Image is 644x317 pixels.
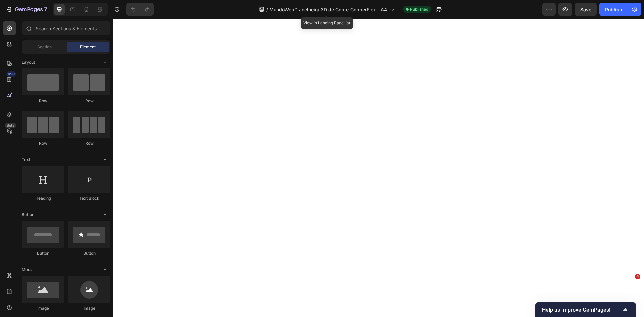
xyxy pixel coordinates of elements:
[68,305,110,311] div: Image
[542,306,629,314] button: Show survey - Help us improve GemPages!
[22,305,64,311] div: Image
[22,250,64,256] div: Button
[22,140,64,146] div: Row
[68,195,110,201] div: Text Block
[100,57,110,68] span: Toggle open
[266,6,268,13] span: /
[22,212,34,218] span: Button
[542,307,621,313] span: Help us improve GemPages!
[113,19,644,317] iframe: Design area
[580,7,591,12] span: Save
[5,123,16,128] div: Beta
[621,284,637,300] iframe: Intercom live chat
[635,274,640,279] span: 4
[68,250,110,256] div: Button
[3,3,50,16] button: 7
[68,140,110,146] div: Row
[100,154,110,165] span: Toggle open
[100,209,110,220] span: Toggle open
[22,157,30,163] span: Text
[599,3,628,16] button: Publish
[37,44,52,50] span: Section
[100,264,110,275] span: Toggle open
[22,21,110,35] input: Search Sections & Elements
[80,44,96,50] span: Element
[410,6,428,12] span: Published
[269,6,387,13] span: MundoWeb™ Joelheira 3D de Cobre CopperFlex - A4
[22,195,64,201] div: Heading
[44,5,47,13] p: 7
[22,59,35,65] span: Layout
[575,3,597,16] button: Save
[22,98,64,104] div: Row
[22,267,34,273] span: Media
[605,6,622,13] div: Publish
[6,71,16,77] div: 450
[68,98,110,104] div: Row
[126,3,154,16] div: Undo/Redo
